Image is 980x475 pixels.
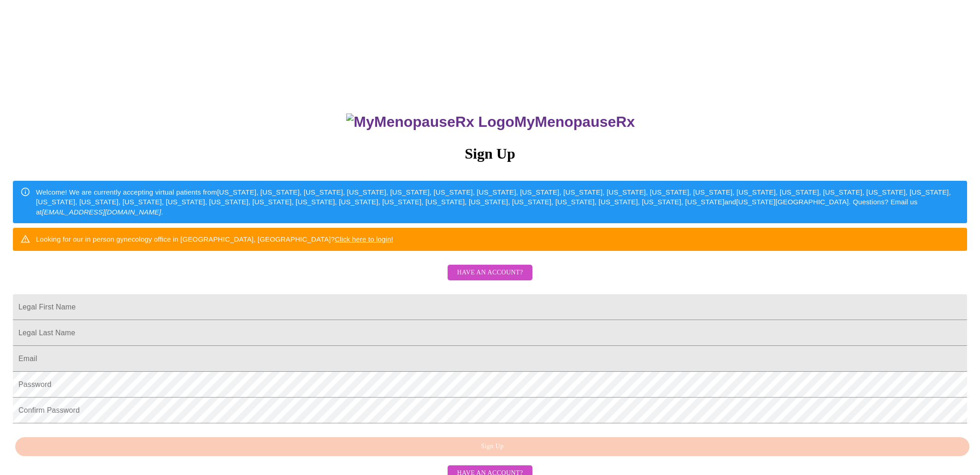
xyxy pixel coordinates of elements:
h3: Sign Up [13,145,967,162]
button: Have an account? [448,265,532,281]
h3: MyMenopauseRx [14,113,968,131]
div: Looking for our in person gynecology office in [GEOGRAPHIC_DATA], [GEOGRAPHIC_DATA]? [36,231,393,248]
img: MyMenopauseRx Logo [346,113,514,131]
a: Click here to login! [335,235,393,243]
span: Have an account? [457,267,523,279]
div: Welcome! We are currently accepting virtual patients from [US_STATE], [US_STATE], [US_STATE], [US... [36,184,960,220]
em: [EMAIL_ADDRESS][DOMAIN_NAME] [42,208,161,216]
a: Have an account? [445,275,534,283]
